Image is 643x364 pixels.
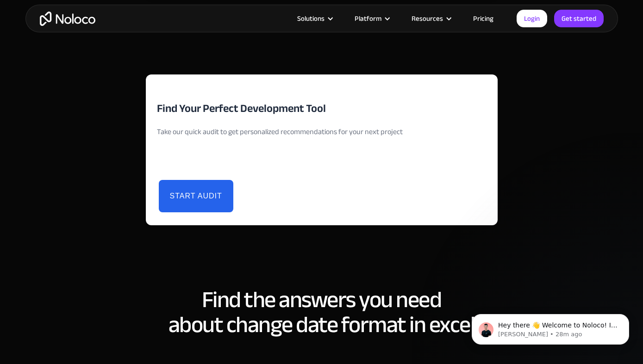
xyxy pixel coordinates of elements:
[159,180,233,212] button: Start Audit
[355,12,381,25] div: Platform
[462,12,505,25] a: Pricing
[297,12,325,25] div: Solutions
[517,10,547,27] a: Login
[554,10,604,27] a: Get started
[157,126,487,137] p: Take our quick audit to get personalized recommendations for your next project
[343,12,400,25] div: Platform
[286,12,343,25] div: Solutions
[157,145,487,167] p: This audit will help you discover the best development tools and frameworks based on your specifi...
[458,295,643,359] iframe: Intercom notifications message
[40,12,95,26] a: home
[157,95,487,123] h1: Find Your Perfect Development Tool
[412,12,443,25] div: Resources
[400,12,462,25] div: Resources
